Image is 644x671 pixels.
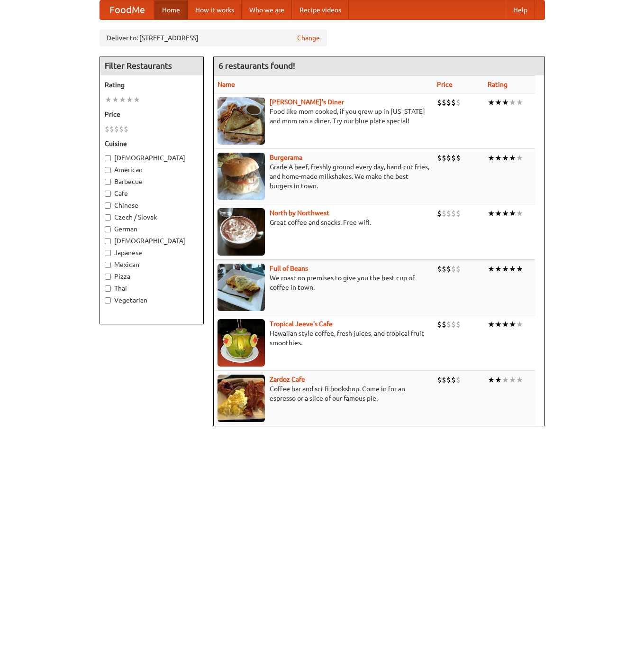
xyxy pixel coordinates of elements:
[105,214,111,221] input: Czech / Slovak
[488,97,495,108] li: ★
[105,285,111,292] input: Thai
[451,97,456,108] li: $
[105,297,111,303] input: Vegetarian
[446,208,451,219] li: $
[105,224,199,234] label: German
[446,319,451,330] li: $
[456,264,461,274] li: $
[270,98,344,106] a: [PERSON_NAME]'s Diner
[218,319,265,367] img: jeeves.jpg
[105,167,111,173] input: American
[446,264,451,274] li: $
[270,265,308,272] a: Full of Beans
[446,97,451,108] li: $
[502,264,509,274] li: ★
[105,110,199,119] h5: Price
[502,153,509,163] li: ★
[456,153,461,163] li: $
[242,0,292,19] a: Who we are
[119,94,126,105] li: ★
[516,375,523,385] li: ★
[292,0,349,19] a: Recipe videos
[218,162,429,191] p: Grade A beef, freshly ground every day, hand-cut fries, and home-made milkshakes. We make the bes...
[442,319,446,330] li: $
[516,208,523,219] li: ★
[218,107,429,126] p: Food like mom cooked, if you grew up in [US_STATE] and mom ran a diner. Try our blue plate special!
[509,97,516,108] li: ★
[105,189,199,198] label: Cafe
[105,238,111,244] input: [DEMOGRAPHIC_DATA]
[119,124,124,134] li: $
[105,179,111,185] input: Barbecue
[456,97,461,108] li: $
[105,250,111,256] input: Japanese
[270,209,329,217] b: North by Northwest
[133,94,140,105] li: ★
[105,272,199,281] label: Pizza
[218,273,429,292] p: We roast on premises to give you the best cup of coffee in town.
[124,124,128,134] li: $
[105,284,199,293] label: Thai
[105,248,199,257] label: Japanese
[442,97,446,108] li: $
[502,319,509,330] li: ★
[488,81,508,88] a: Rating
[456,319,461,330] li: $
[218,97,265,145] img: sallys.jpg
[509,375,516,385] li: ★
[516,264,523,274] li: ★
[100,29,327,46] div: Deliver to: [STREET_ADDRESS]
[105,177,199,186] label: Barbecue
[488,208,495,219] li: ★
[456,375,461,385] li: $
[495,264,502,274] li: ★
[506,0,535,19] a: Help
[437,153,442,163] li: $
[109,124,114,134] li: $
[114,124,119,134] li: $
[270,320,333,328] a: Tropical Jeeve's Cafe
[437,375,442,385] li: $
[451,319,456,330] li: $
[270,376,305,383] b: Zardoz Cafe
[100,0,154,19] a: FoodMe
[105,124,109,134] li: $
[446,153,451,163] li: $
[451,375,456,385] li: $
[488,319,495,330] li: ★
[105,236,199,246] label: [DEMOGRAPHIC_DATA]
[516,153,523,163] li: ★
[509,208,516,219] li: ★
[218,218,429,227] p: Great coffee and snacks. Free wifi.
[451,264,456,274] li: $
[442,208,446,219] li: $
[442,153,446,163] li: $
[105,202,111,209] input: Chinese
[218,153,265,200] img: burgerama.jpg
[105,153,199,163] label: [DEMOGRAPHIC_DATA]
[270,154,302,161] a: Burgerama
[451,208,456,219] li: $
[488,375,495,385] li: ★
[456,208,461,219] li: $
[105,295,199,305] label: Vegetarian
[105,155,111,161] input: [DEMOGRAPHIC_DATA]
[218,329,429,348] p: Hawaiian style coffee, fresh juices, and tropical fruit smoothies.
[495,208,502,219] li: ★
[495,375,502,385] li: ★
[516,97,523,108] li: ★
[437,264,442,274] li: $
[105,201,199,210] label: Chinese
[218,61,295,70] ng-pluralize: 6 restaurants found!
[100,56,203,75] h4: Filter Restaurants
[488,153,495,163] li: ★
[105,94,112,105] li: ★
[451,153,456,163] li: $
[218,375,265,422] img: zardoz.jpg
[105,139,199,148] h5: Cuisine
[218,81,235,88] a: Name
[446,375,451,385] li: $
